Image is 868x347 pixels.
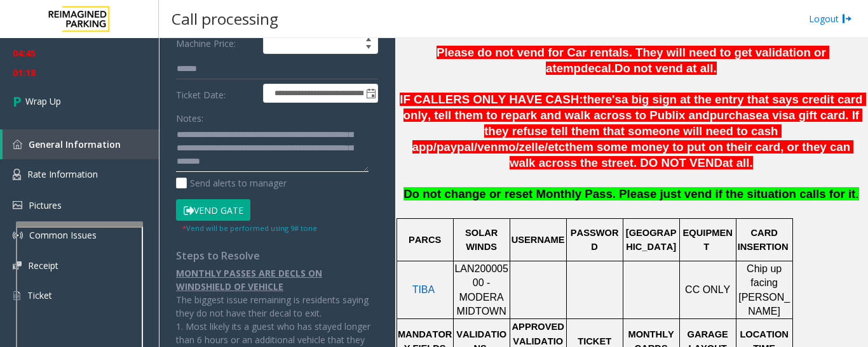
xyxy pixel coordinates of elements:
[173,84,260,103] label: Ticket Date:
[614,62,717,75] span: Do not vend at all.
[842,12,852,25] img: logout
[685,284,730,295] span: CC ONLY
[465,228,500,252] span: SOLAR WINDS
[412,285,435,295] a: TIBA
[176,250,378,262] h4: Steps to Resolve
[13,201,22,209] img: 'icon'
[13,169,21,180] img: 'icon'
[173,32,260,54] label: Machine Price:
[25,95,61,108] span: Wrap Up
[3,129,159,159] a: General Information
[581,62,614,75] span: decal.
[176,176,287,190] label: Send alerts to manager
[29,199,62,211] span: Pictures
[13,140,22,149] img: 'icon'
[454,263,508,317] span: LAN20000500 - MODERA MIDTOWN
[403,187,855,200] span: Do not change or reset Monthly Pass. Please just vend if the situation calls for it
[545,140,548,154] span: /
[809,12,852,25] a: Logout
[515,140,519,154] span: /
[412,108,863,154] span: a visa gift card. If they refuse tell them that someone will need to cash app/
[510,140,853,169] span: them some money to put on their card, or they can walk across the street. DO NOT VEND
[176,107,203,125] label: Notes:
[403,93,866,122] span: a big sign at the entry that says credit card only, tell them to repark and walk across to Publix...
[13,290,21,301] img: 'icon'
[29,138,121,150] span: General Information
[360,43,377,53] span: Decrease value
[400,93,583,106] span: IF CALLERS ONLY HAVE CASH:
[710,108,763,122] span: purchase
[722,156,753,169] span: at all.
[552,62,581,75] span: temp
[519,140,545,154] span: zelle
[176,267,322,292] u: MONTHLY PASSES ARE DECLS ON WINDSHIELD OF VEHICLE
[437,46,829,75] span: Please do not vend for Car rentals. They will need to get validation or a
[477,140,515,154] span: venmo
[683,228,733,252] span: EQUIPMENT
[13,230,23,240] img: 'icon'
[409,235,441,245] span: PARCS
[512,235,565,245] span: USERNAME
[437,140,474,154] span: paypal
[738,228,789,252] span: CARD INSERTION
[548,140,565,154] span: etc
[13,261,22,270] img: 'icon'
[474,140,477,154] span: /
[578,336,611,346] span: TICKET
[855,187,858,200] span: .
[182,223,317,233] small: Vend will be performed using 9# tone
[165,3,285,34] h3: Call processing
[360,33,377,43] span: Increase value
[738,263,790,317] span: Chip up facing [PERSON_NAME]
[571,228,619,252] span: PASSWORD
[583,93,621,106] span: there's
[363,84,377,102] span: Toggle popup
[626,228,677,252] span: [GEOGRAPHIC_DATA]
[176,199,250,221] button: Vend Gate
[27,168,98,180] span: Rate Information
